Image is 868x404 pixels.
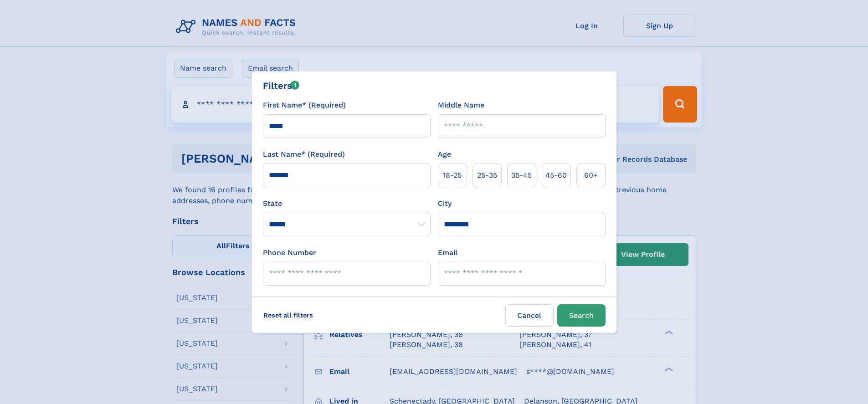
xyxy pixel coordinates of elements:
[511,170,532,181] span: 35‑45
[438,198,452,209] label: City
[438,247,457,258] label: Email
[443,170,462,181] span: 18‑25
[438,100,484,111] label: Middle Name
[477,170,497,181] span: 25‑35
[263,100,346,111] label: First Name* (Required)
[505,304,554,327] label: Cancel
[257,304,319,326] label: Reset all filters
[263,247,316,258] label: Phone Number
[557,304,606,327] button: Search
[263,198,431,209] label: State
[263,79,300,92] div: Filters
[584,170,598,181] span: 60+
[263,149,345,160] label: Last Name* (Required)
[438,149,451,160] label: Age
[545,170,567,181] span: 45‑60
